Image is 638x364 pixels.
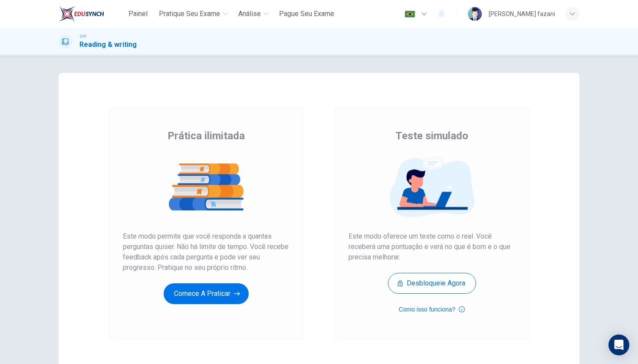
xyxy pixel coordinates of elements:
span: Este modo permite que você responda a quantas perguntas quiser. Não há limite de tempo. Você rece... [123,231,289,273]
button: Comece a praticar [164,283,249,304]
div: [PERSON_NAME] fazani [489,9,555,19]
button: Análise [235,6,272,22]
img: EduSynch logo [59,5,104,23]
span: SAT [79,33,87,39]
span: Pague Seu Exame [279,9,334,19]
span: Pratique seu exame [159,9,220,19]
button: Painel [124,6,152,22]
img: Profile picture [468,7,482,21]
button: Pratique seu exame [155,6,231,22]
button: Desbloqueie agora [388,273,476,294]
a: EduSynch logo [59,5,124,23]
div: Open Intercom Messenger [608,334,629,355]
span: Painel [128,9,148,19]
h1: Reading & writing [79,39,137,50]
span: Este modo oferece um teste como o real. Você receberá uma pontuação e verá no que é bom e o que p... [349,231,515,262]
img: pt [405,11,415,17]
button: Como isso funciona? [399,304,465,315]
button: Pague Seu Exame [276,6,338,22]
span: Teste simulado [395,129,468,143]
span: Análise [238,9,261,19]
span: Prática ilimitada [168,129,245,143]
